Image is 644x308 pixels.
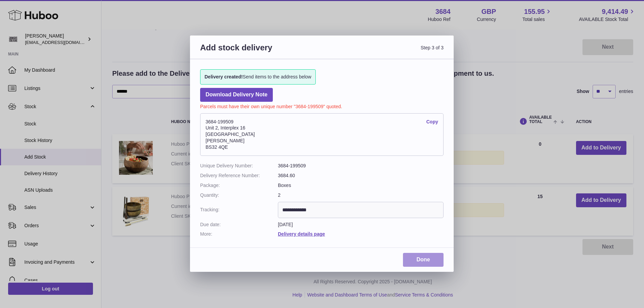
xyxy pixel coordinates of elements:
span: Send items to the address below [205,74,311,80]
strong: Delivery created! [205,74,243,79]
a: Copy [426,119,438,125]
dt: More: [200,231,278,237]
dt: Package: [200,182,278,189]
a: Download Delivery Note [200,88,273,102]
address: 3684-199509 Unit 2, Interplex 16 [GEOGRAPHIC_DATA] [PERSON_NAME] BS32 4QE [200,113,444,156]
dd: 2 [278,192,444,198]
dd: [DATE] [278,221,444,228]
dt: Unique Delivery Number: [200,163,278,169]
p: Parcels must have their own unique number "3684-199509" quoted. [200,102,444,110]
dt: Delivery Reference Number: [200,172,278,179]
h3: Add stock delivery [200,42,322,61]
dd: 3684.60 [278,172,444,179]
dt: Tracking: [200,202,278,218]
dd: Boxes [278,182,444,189]
span: Step 3 of 3 [322,42,444,61]
a: Done [403,253,444,267]
dt: Quantity: [200,192,278,198]
dd: 3684-199509 [278,163,444,169]
a: Delivery details page [278,231,325,237]
dt: Due date: [200,221,278,228]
